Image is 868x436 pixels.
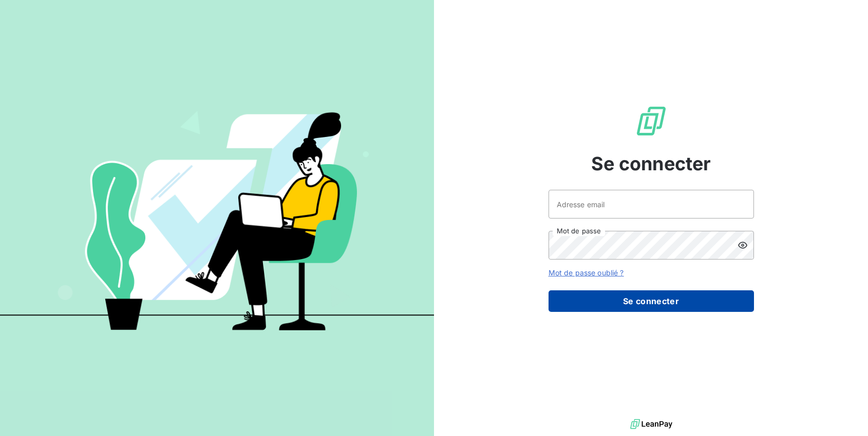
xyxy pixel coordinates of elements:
[549,190,754,219] input: placeholder
[549,268,624,277] a: Mot de passe oublié ?
[549,290,754,312] button: Se connecter
[591,150,711,177] span: Se connecter
[635,105,668,137] img: Logo LeanPay
[630,417,672,432] img: logo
